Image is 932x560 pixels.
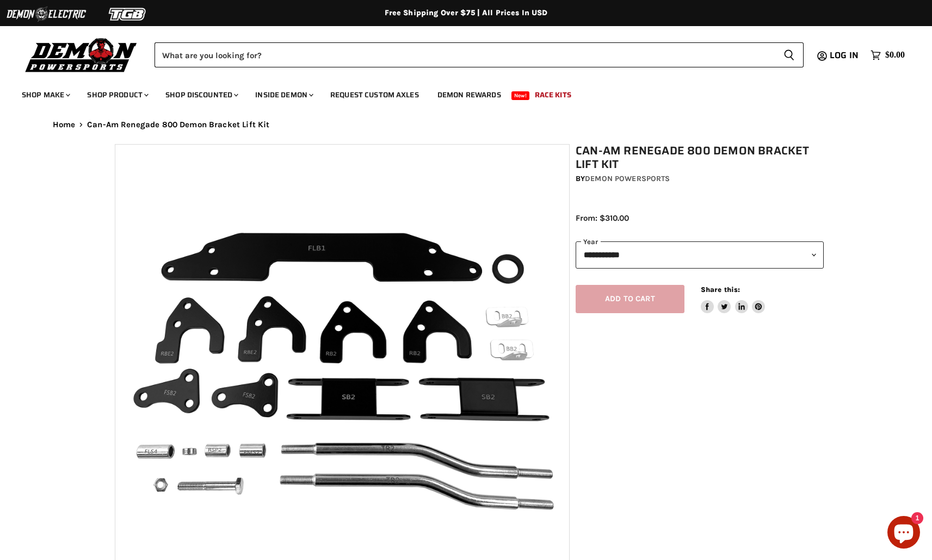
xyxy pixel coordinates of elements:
[576,241,824,268] select: year
[79,84,155,106] a: Shop Product
[429,84,509,106] a: Demon Rewards
[14,79,902,106] ul: Main menu
[155,42,804,67] form: Product
[830,48,859,62] span: Log in
[585,174,670,183] a: Demon Powersports
[53,120,76,129] a: Home
[157,84,245,106] a: Shop Discounted
[31,8,902,18] div: Free Shipping Over $75 | All Prices In USD
[87,4,169,24] img: TGB Logo 2
[884,516,923,551] inbox-online-store-chat: Shopify online store chat
[885,50,905,60] span: $0.00
[155,42,775,67] input: Search
[31,120,902,129] nav: Breadcrumbs
[14,84,77,106] a: Shop Make
[775,42,804,67] button: Search
[511,91,530,100] span: New!
[865,47,910,63] a: $0.00
[825,51,865,60] a: Log in
[322,84,427,106] a: Request Custom Axles
[527,84,579,106] a: Race Kits
[247,84,320,106] a: Inside Demon
[87,120,269,129] span: Can-Am Renegade 800 Demon Bracket Lift Kit
[701,285,766,314] aside: Share this:
[22,35,141,74] img: Demon Powersports
[576,213,629,223] span: From: $310.00
[576,144,824,171] h1: Can-Am Renegade 800 Demon Bracket Lift Kit
[576,173,824,185] div: by
[701,285,740,294] span: Share this:
[5,4,87,24] img: Demon Electric Logo 2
